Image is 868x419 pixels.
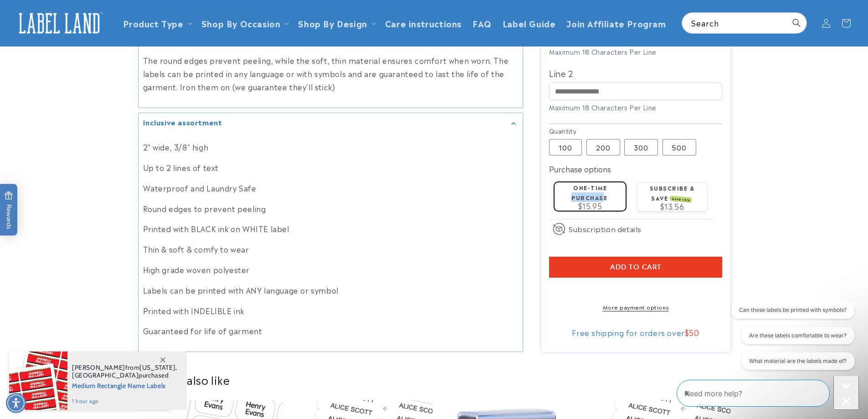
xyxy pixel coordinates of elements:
label: 100 [549,139,582,155]
a: Label Guide [497,12,561,34]
span: [US_STATE] [139,363,175,372]
label: One-time purchase [571,183,607,201]
span: Label Guide [503,18,556,28]
label: Line 2 [549,65,722,80]
div: Maximum 18 Characters Per Line [549,103,722,112]
span: 1 hour ago [72,397,177,405]
label: Purchase options [549,163,611,174]
span: Shop By Occasion [201,18,281,28]
p: High grade woven polyester [143,263,518,276]
p: The round edges prevent peeling, while the soft, thin material ensures comfort when worn. The lab... [143,54,518,93]
iframe: Sign Up via Text for Offers [7,346,115,373]
div: Free shipping for orders over [549,328,722,337]
p: Printed with BLACK ink on WHITE label [143,222,518,235]
span: Care instructions [385,18,462,28]
summary: Product Type [118,12,196,34]
span: $ [685,327,689,338]
span: Rewards [5,191,13,229]
div: Maximum 18 Characters Per Line [549,47,722,56]
p: Round edges to prevent peeling [143,202,518,215]
a: FAQ [467,12,497,34]
p: Up to 2 lines of text [143,161,518,174]
label: Subscribe & save [650,184,695,202]
p: Printed with INDELIBLE ink [143,304,518,317]
a: Care instructions [380,12,467,34]
span: SAVE 15% [671,196,692,203]
span: $15.95 [578,200,602,211]
span: 50 [689,327,699,338]
p: Labels can be printed with ANY language or symbol [143,284,518,297]
div: Accessibility Menu [6,393,26,413]
iframe: Gorgias live chat conversation starters [725,301,859,378]
span: [GEOGRAPHIC_DATA] [72,371,139,379]
img: Label Land [14,9,105,37]
a: Product Type [123,17,184,29]
h2: Inclusive assortment [143,118,222,127]
span: from , purchased [72,364,177,379]
a: Shop By Design [298,17,367,29]
span: Medium Rectangle Name Labels [72,379,177,391]
p: 2" wide, 3/8" high [143,140,518,154]
summary: Shop By Occasion [196,12,293,34]
a: Label Land [10,5,108,41]
p: Guaranteed for life of garment [143,324,518,337]
span: Add to cart [610,263,662,271]
a: More payment options [549,303,722,311]
span: $13.56 [660,201,684,212]
p: Thin & soft & comfy to wear [143,243,518,256]
legend: Quantity [549,126,577,135]
button: Search [786,13,806,33]
label: 200 [586,139,620,155]
h2: You may also like [138,372,730,387]
span: Join Affiliate Program [566,18,666,28]
summary: Shop By Design [293,12,379,34]
iframe: Gorgias Floating Chat [677,376,859,410]
summary: Inclusive assortment [139,113,523,134]
label: 300 [624,139,658,155]
p: Waterproof and Laundry Safe [143,181,518,195]
a: Join Affiliate Program [561,12,671,34]
button: Add to cart [549,257,722,278]
label: 500 [663,139,696,155]
span: FAQ [473,18,492,28]
span: Subscription details [569,223,642,234]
